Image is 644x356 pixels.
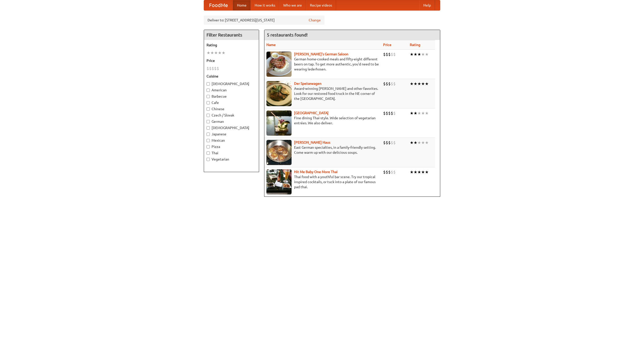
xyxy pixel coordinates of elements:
li: ★ [414,81,417,87]
li: ★ [414,110,417,116]
li: $ [207,66,209,71]
label: Mexican [207,138,256,143]
ng-pluralize: 5 restaurants found! [267,32,308,37]
li: ★ [417,81,421,87]
a: Rating [410,43,420,47]
li: ★ [425,81,429,87]
label: Barbecue [207,94,256,99]
li: ★ [410,52,414,57]
li: $ [391,140,393,145]
li: ★ [417,140,421,145]
img: kohlhaus.jpg [266,140,292,165]
p: Thai food with a youthful bar scene. Try our tropical inspired cocktails, or tuck into a plate of... [266,174,379,189]
li: ★ [417,110,421,116]
li: ★ [410,169,414,175]
li: $ [393,169,396,175]
li: $ [391,110,393,116]
a: Home [233,0,251,10]
li: $ [391,169,393,175]
li: ★ [210,50,214,56]
input: Cafe [207,101,210,104]
li: $ [217,66,219,71]
li: ★ [410,110,414,116]
li: $ [393,140,396,145]
li: ★ [421,169,425,175]
li: ★ [410,140,414,145]
h4: Filter Restaurants [204,30,259,40]
li: $ [386,140,388,145]
label: Japanese [207,132,256,137]
li: $ [386,81,388,87]
input: Mexican [207,139,210,142]
a: FoodMe [204,0,233,10]
label: Vegetarian [207,157,256,162]
input: Pizza [207,145,210,148]
li: ★ [425,169,429,175]
a: [PERSON_NAME] Haus [294,140,330,144]
input: Japanese [207,133,210,136]
input: Barbecue [207,95,210,98]
li: ★ [414,52,417,57]
li: ★ [222,50,225,56]
h5: Cuisine [207,74,256,79]
li: ★ [425,110,429,116]
li: $ [388,140,391,145]
input: Chinese [207,107,210,111]
input: [DEMOGRAPHIC_DATA] [207,82,210,86]
li: $ [386,52,388,57]
h5: Rating [207,43,256,48]
li: $ [209,66,212,71]
li: $ [383,110,386,116]
img: esthers.jpg [266,52,292,77]
li: $ [393,52,396,57]
li: $ [391,52,393,57]
label: German [207,119,256,124]
li: ★ [421,110,425,116]
li: $ [212,66,214,71]
a: [PERSON_NAME]'s German Saloon [294,52,348,56]
input: American [207,89,210,92]
label: Czech / Slovak [207,113,256,118]
label: [DEMOGRAPHIC_DATA] [207,81,256,86]
li: $ [388,110,391,116]
a: Price [383,43,391,47]
a: [GEOGRAPHIC_DATA] [294,111,329,115]
input: Vegetarian [207,158,210,161]
input: Czech / Slovak [207,114,210,117]
li: $ [388,169,391,175]
label: Thai [207,150,256,155]
li: $ [383,140,386,145]
a: Help [419,0,435,10]
li: $ [386,110,388,116]
li: ★ [207,50,210,56]
input: Thai [207,151,210,155]
li: ★ [417,169,421,175]
img: satay.jpg [266,110,292,136]
li: $ [393,81,396,87]
li: ★ [421,81,425,87]
a: Der Speisewagen [294,82,321,86]
h5: Price [207,58,256,63]
label: Chinese [207,106,256,111]
li: $ [383,81,386,87]
a: Hit Me Baby One More Thai [294,170,338,174]
li: ★ [417,52,421,57]
li: ★ [218,50,222,56]
a: Who we are [279,0,306,10]
label: [DEMOGRAPHIC_DATA] [207,125,256,130]
p: Award-winning [PERSON_NAME] and other favorites. Look for our restored food truck in the NE corne... [266,86,379,101]
img: babythai.jpg [266,169,292,194]
li: ★ [421,140,425,145]
p: German home-cooked meals and fifty-eight different beers on tap. To get more authentic, you'd nee... [266,57,379,72]
input: [DEMOGRAPHIC_DATA] [207,126,210,130]
li: $ [393,110,396,116]
label: American [207,88,256,93]
a: Change [309,18,321,23]
a: How it works [251,0,279,10]
a: Name [266,43,276,47]
li: $ [383,52,386,57]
